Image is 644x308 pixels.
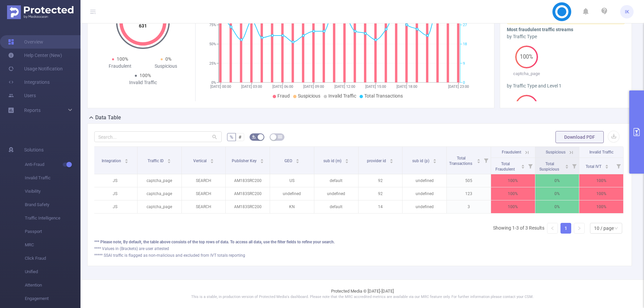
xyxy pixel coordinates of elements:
p: 100% [491,187,535,200]
span: IK [625,5,629,18]
p: SEARCH [182,174,226,187]
p: 0% [535,187,579,200]
div: Sort [389,158,393,162]
span: 100% [117,56,128,62]
li: 1 [560,223,571,234]
span: % [230,134,233,140]
div: **** Values in (Brackets) are user attested [94,246,625,252]
span: Suspicious [298,93,320,99]
i: Filter menu [481,147,491,174]
p: 3 [447,200,491,213]
li: Showing 1-3 of 3 Results [493,223,544,234]
p: 0% [535,200,579,213]
span: Fraudulent [502,150,521,155]
tspan: [DATE] 03:00 [241,84,262,89]
i: icon: caret-down [521,166,525,168]
span: Attention [25,279,80,292]
p: undefined [402,174,446,187]
p: captcha_page [138,174,181,187]
footer: Protected Media © [DATE]-[DATE] [80,280,644,308]
i: icon: caret-down [167,161,171,163]
p: KN [270,200,314,213]
span: sub id (p) [412,159,430,163]
i: icon: caret-down [296,161,299,163]
p: undefined [270,187,314,200]
p: 14 [359,200,402,213]
span: # [238,134,241,140]
span: 0% [165,56,171,62]
div: Sort [296,158,300,162]
span: Suspicious [546,150,566,155]
tspan: 631 [139,23,147,28]
p: 92 [359,187,402,200]
tspan: 75% [209,23,216,27]
p: 100% [579,174,623,187]
i: Filter menu [570,158,579,174]
tspan: 25% [209,61,216,66]
span: provider id [367,159,387,163]
tspan: 27 [463,23,467,27]
p: captcha_page [507,70,546,77]
div: Fraudulent [97,63,143,70]
p: undefined [402,187,446,200]
span: Traffic ID [148,159,165,163]
div: ***** SSAI traffic is flagged as non-malicious and excluded from IVT totals reporting [94,252,625,258]
tspan: [DATE] 12:00 [334,84,355,89]
span: Brand Safety [25,198,80,211]
span: sub id (m) [323,159,342,163]
p: SEARCH [182,187,226,200]
span: Visibility [25,185,80,198]
span: Fraud [277,93,290,99]
div: by Traffic Type [507,33,625,40]
tspan: [DATE] 23:00 [448,84,469,89]
div: Sort [345,158,349,162]
p: AM183SRC200 [226,174,270,187]
i: icon: caret-up [390,158,393,160]
span: Total IVT [586,164,602,169]
i: icon: caret-up [296,158,299,160]
div: Sort [210,158,214,162]
p: undefined [314,187,358,200]
b: Most fraudulent traffic streams [507,27,573,32]
div: Sort [124,158,128,162]
p: JS [93,187,137,200]
a: Help Center (New) [8,49,62,62]
i: icon: caret-up [433,158,437,160]
span: Anti-Fraud [25,158,80,171]
span: Integration [102,159,122,163]
div: 10 / page [594,223,614,233]
i: icon: caret-down [390,161,393,163]
i: Filter menu [614,158,623,174]
p: default [314,200,358,213]
div: Sort [605,164,609,168]
p: 100% [579,200,623,213]
i: icon: caret-up [210,158,214,160]
tspan: [DATE] 09:00 [303,84,324,89]
p: 0% [535,174,579,187]
i: icon: caret-down [477,161,480,163]
i: icon: right [577,226,581,230]
i: icon: caret-down [565,166,569,168]
a: Users [8,89,36,102]
p: 100% [491,174,535,187]
i: icon: caret-up [477,158,480,160]
span: Total Suspicious [539,162,560,172]
p: JS [93,200,137,213]
span: Total Transactions [364,93,403,99]
i: icon: caret-down [605,166,608,168]
p: JS [93,174,137,187]
p: captcha_page [138,200,181,213]
i: icon: caret-up [565,164,569,166]
div: Sort [565,164,569,168]
span: MRC [25,238,80,252]
i: icon: caret-down [345,161,349,163]
span: Total Fraudulent [495,162,516,172]
tspan: [DATE] 15:00 [365,84,386,89]
i: icon: caret-up [605,164,608,166]
span: Invalid Traffic [25,171,80,185]
a: 1 [561,223,571,233]
a: Usage Notification [8,62,63,75]
p: 100% [579,187,623,200]
i: icon: caret-up [345,158,349,160]
p: 123 [447,187,491,200]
